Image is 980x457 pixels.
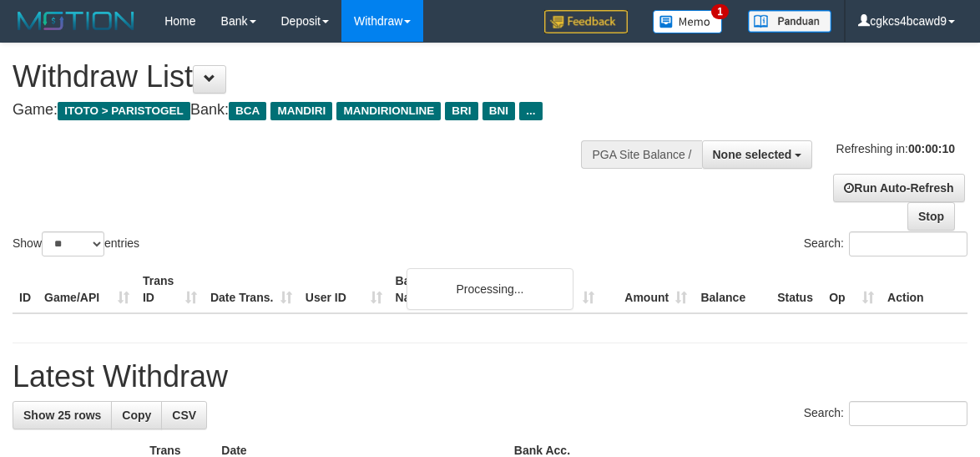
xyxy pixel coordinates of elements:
span: None selected [713,148,792,161]
a: Copy [111,401,162,429]
span: Show 25 rows [23,409,101,422]
span: BNI [482,102,515,120]
img: Button%20Memo.svg [653,10,723,33]
a: CSV [161,401,207,429]
select: Showentries [42,231,104,256]
strong: 00:00:10 [908,142,955,155]
th: Bank Acc. Name [389,266,509,313]
input: Search: [849,401,967,426]
th: Date Trans. [204,266,299,313]
span: Copy [122,409,151,422]
th: Trans ID [136,266,204,313]
span: BRI [445,102,477,120]
a: Show 25 rows [13,401,112,429]
th: Action [881,266,967,313]
span: ... [519,102,542,120]
span: CSV [172,409,196,422]
th: Balance [694,266,770,313]
img: Feedback.jpg [544,10,628,33]
label: Show entries [13,231,139,256]
label: Search: [804,401,967,426]
img: MOTION_logo.png [13,8,139,33]
h1: Withdraw List [13,60,637,94]
a: Stop [907,202,955,231]
th: ID [13,266,38,313]
th: Amount [601,266,694,313]
button: None selected [702,140,813,169]
th: Status [770,266,822,313]
th: Game/API [38,266,136,313]
th: User ID [299,266,389,313]
h1: Latest Withdraw [13,360,967,394]
div: PGA Site Balance / [581,140,701,169]
span: Refreshing in: [836,142,955,155]
th: Op [822,266,881,313]
input: Search: [849,231,967,256]
span: BCA [229,102,266,120]
span: ITOTO > PARISTOGEL [58,102,190,120]
div: Processing... [407,268,573,310]
h4: Game: Bank: [13,102,637,119]
label: Search: [804,231,967,256]
img: panduan.png [748,10,831,33]
a: Run Auto-Refresh [833,174,964,202]
span: MANDIRIONLINE [336,102,441,120]
th: Bank Acc. Number [508,266,601,313]
span: MANDIRI [270,102,332,120]
span: 1 [711,4,729,19]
